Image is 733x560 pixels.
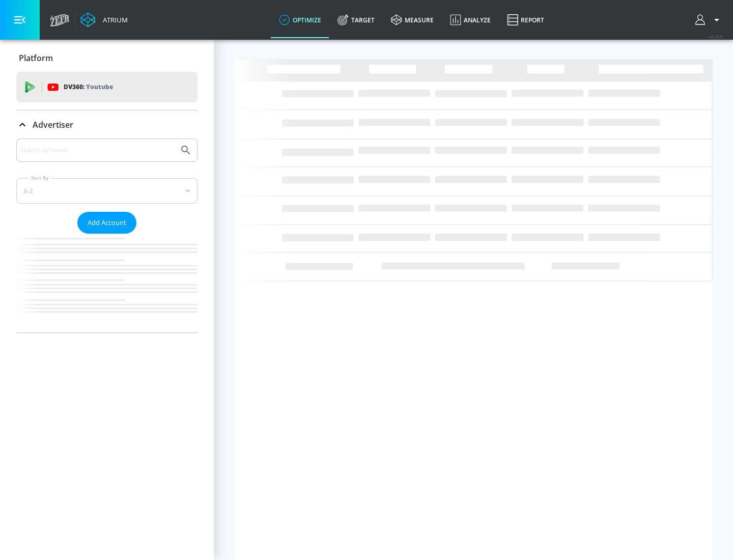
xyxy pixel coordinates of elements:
span: Add Account [88,217,126,229]
div: A-Z [16,178,198,204]
p: DV360: [64,81,113,93]
div: Atrium [99,15,128,24]
div: DV360: Youtube [16,72,198,102]
span: v 4.32.0 [709,34,723,39]
p: Advertiser [33,119,73,130]
p: Youtube [86,81,113,92]
button: Add Account [77,212,136,234]
p: Platform [19,52,53,64]
div: Platform [16,44,198,72]
label: Sort By [29,175,51,181]
input: Search by name [20,144,175,157]
a: optimize [271,2,329,38]
a: Analyze [442,2,499,38]
a: Atrium [80,12,128,27]
a: Report [499,2,552,38]
div: Advertiser [16,138,198,332]
div: Advertiser [16,110,198,139]
nav: list of Advertiser [16,234,198,332]
a: Target [329,2,383,38]
a: measure [383,2,442,38]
